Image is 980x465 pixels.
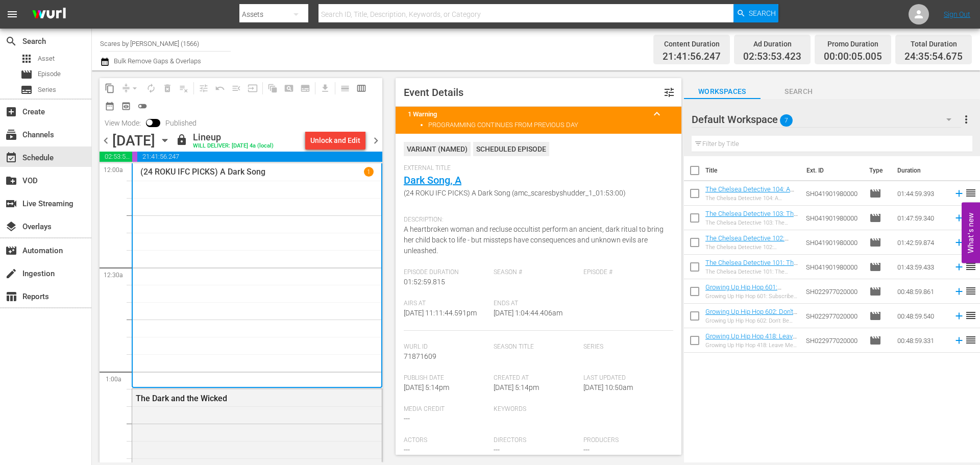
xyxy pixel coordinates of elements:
[261,78,281,98] span: Refresh All Search Blocks
[193,143,274,150] div: WILL DELIVER: [DATE] 4a (local)
[904,51,963,63] span: 24:35:54.675
[134,98,151,114] span: 24 hours Lineup View is OFF
[800,156,863,185] th: Ext. ID
[5,244,17,257] span: Automation
[6,8,18,20] span: menu
[869,310,881,322] span: Episode
[100,119,146,127] span: View Mode:
[408,110,645,118] title: 1 Warning
[281,80,297,96] span: Create Search Block
[869,236,881,249] span: Episode
[5,198,17,210] span: Live Streaming
[404,225,664,255] span: A heartbroken woman and recluse occultist perform an ancient, dark ritual to bring her child back...
[802,328,865,353] td: SH022977020000
[705,268,798,275] div: The Chelsea Detective 101: The Wages of Sin
[24,3,73,27] img: ans4CAIJ8jUAAAAAAAAAAAAAAAAAAAAAAAAgQb4GAAAAAAAAAAAAAAAAAAAAAAAAJMjXAAAAAAAAAAAAAAAAAAAAAAAAgAT5G...
[965,187,977,199] span: reorder
[960,107,972,132] button: more_vert
[705,342,798,349] div: Growing Up Hip Hop 418: Leave Me Alone
[404,343,488,351] span: Wurl Id
[705,219,798,226] div: The Chelsea Detective 103: The Gentle Giant
[428,121,669,129] li: PROGRAMMING CONTINUES FROM PREVIOUS DAY
[494,446,500,454] span: ---
[494,309,562,317] span: [DATE] 1:04:44.406am
[663,51,721,63] span: 21:41:56.247
[651,108,663,120] span: keyboard_arrow_up
[212,80,228,96] span: Revert to Primary Episode
[5,35,17,47] span: Search
[143,80,159,96] span: Loop Content
[904,37,963,51] div: Total Duration
[953,237,965,248] svg: Add to Schedule
[20,68,33,81] span: Episode
[893,206,949,230] td: 01:47:59.340
[705,195,798,202] div: The Chelsea Detective 104: A Chelsea Education
[404,436,488,445] span: Actors
[404,405,488,413] span: Media Credit
[869,261,881,273] span: Episode
[663,37,721,51] div: Content Duration
[705,332,797,363] a: Growing Up Hip Hop 418: Leave Me Alone (Growing Up Hip Hop 418: Leave Me Alone (VARIANT))
[494,268,578,277] span: Season #
[705,259,798,305] a: The Chelsea Detective 101: The Wages of Sin (The Chelsea Detective 101: The Wages of Sin (amc_net...
[132,152,137,162] span: 00:00:05.005
[705,293,798,300] div: Growing Up Hip Hop 601: Subscribe or Step Aside
[136,394,328,403] div: The Dark and the Wicked
[869,187,881,200] span: Episode
[583,374,668,382] span: Last Updated
[583,343,668,351] span: Series
[494,405,578,413] span: Keywords
[105,83,115,93] span: content_copy
[965,260,977,273] span: reorder
[802,181,865,206] td: SH041901980000
[404,278,445,286] span: 01:52:59.815
[137,101,148,111] span: toggle_off
[404,446,410,454] span: ---
[965,309,977,322] span: reorder
[705,156,801,185] th: Title
[473,142,549,156] div: Scheduled Episode
[297,80,313,96] span: Create Series Block
[494,374,578,382] span: Created At
[5,290,17,303] span: Reports
[583,383,633,391] span: [DATE] 10:50am
[404,414,410,423] span: ---
[137,152,382,162] span: 21:41:56.247
[118,98,134,114] span: View Backup
[112,57,201,65] span: Bulk Remove Gaps & Overlaps
[692,105,961,134] div: Default Workspace
[583,436,668,445] span: Producers
[494,300,578,308] span: Ends At
[663,86,675,99] span: Customize Event
[965,285,977,297] span: reorder
[228,80,244,96] span: Fill episodes with ad slates
[802,230,865,255] td: SH041901980000
[824,51,882,63] span: 00:00:05.005
[802,304,865,328] td: SH022977020000
[705,234,797,273] a: The Chelsea Detective 102: [PERSON_NAME] (The Chelsea Detective 102: [PERSON_NAME] (amc_networks_...
[38,85,56,95] span: Series
[893,181,949,206] td: 01:44:59.393
[953,310,965,322] svg: Add to Schedule
[705,244,798,251] div: The Chelsea Detective 102: [PERSON_NAME]
[404,216,668,224] span: Description:
[146,119,153,126] span: Toggle to switch from Published to Draft view.
[780,110,793,131] span: 7
[404,374,488,382] span: Publish Date
[367,168,371,176] p: 1
[176,134,188,146] span: lock
[733,4,778,22] button: Search
[684,85,761,98] span: Workspaces
[583,446,590,454] span: ---
[404,352,436,360] span: 71871609
[404,383,449,391] span: [DATE] 5:14pm
[657,80,681,105] button: tune
[891,156,952,185] th: Duration
[404,174,461,186] a: Dark Song, A
[5,106,17,118] span: Create
[953,212,965,224] svg: Add to Schedule
[743,37,801,51] div: Ad Duration
[893,230,949,255] td: 01:42:59.874
[869,212,881,224] span: Episode
[38,69,61,79] span: Episode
